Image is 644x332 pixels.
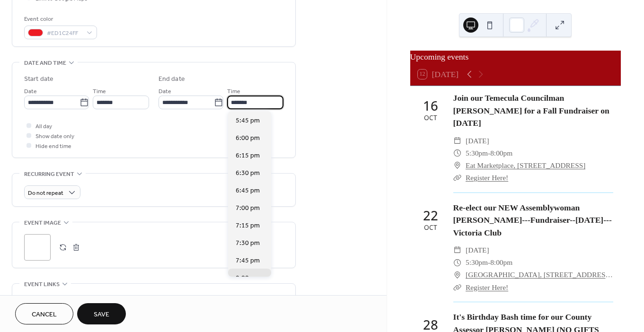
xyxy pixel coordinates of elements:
div: ; [24,234,51,261]
div: ​ [453,244,462,256]
span: 6:15 pm [236,151,260,161]
span: 6:00 pm [236,133,260,143]
span: - [488,147,490,159]
div: Oct [424,114,437,121]
div: ​ [453,269,462,281]
span: Hide end time [35,141,71,151]
div: Upcoming events [410,51,621,63]
span: [DATE] [466,244,489,256]
div: End date [159,74,185,84]
span: Date and time [24,58,66,68]
span: 6:30 pm [236,168,260,178]
div: 22 [423,209,438,222]
div: ​ [453,147,462,159]
span: 8:00pm [490,147,512,159]
span: 5:45 pm [236,116,260,126]
span: 7:00 pm [236,203,260,213]
a: Join our Temecula Councilman [PERSON_NAME] for a Fall Fundraiser on [DATE] [453,93,609,128]
span: Date [159,87,171,96]
span: Save [94,310,109,320]
div: 16 [423,99,438,113]
span: - [488,256,490,269]
span: 8:00 pm [236,273,260,283]
span: Do not repeat [28,188,63,199]
div: ​ [453,256,462,269]
span: Cancel [32,310,57,320]
span: Event image [24,218,61,228]
span: 7:45 pm [236,256,260,266]
span: #ED1C24FF [47,28,82,38]
div: 28 [423,318,438,332]
span: Event links [24,280,60,289]
span: 8:00pm [490,256,512,269]
button: Save [77,303,126,324]
div: ​ [453,281,462,294]
span: 7:30 pm [236,238,260,248]
div: Start date [24,74,53,84]
div: ​ [453,159,462,172]
span: Recurring event [24,169,74,179]
span: Date [24,87,37,96]
div: ​ [453,172,462,184]
span: [DATE] [466,135,489,147]
a: Eat Marketplace, [STREET_ADDRESS] [466,159,585,172]
span: 6:45 pm [236,186,260,196]
button: Cancel [15,303,73,324]
span: All day [35,122,52,131]
div: Event color [24,14,95,24]
span: Time [227,87,240,96]
a: Register Here! [466,283,508,291]
span: Show date only [35,131,74,141]
a: [GEOGRAPHIC_DATA], [STREET_ADDRESS][PERSON_NAME][US_STATE] [466,269,613,281]
a: Re-elect our NEW Assemblywoman [PERSON_NAME]---Fundraiser--[DATE]---Victoria Club [453,203,612,237]
div: ​ [453,135,462,147]
a: Register Here! [466,174,508,182]
span: 7:15 pm [236,221,260,231]
span: 5:30pm [466,256,488,269]
span: Time [93,87,106,96]
span: 5:30pm [466,147,488,159]
div: Oct [424,224,437,231]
